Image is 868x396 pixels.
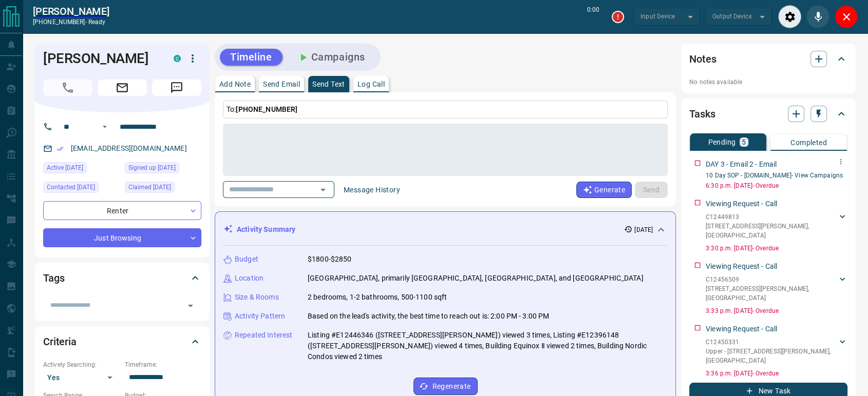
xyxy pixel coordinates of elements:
span: [PHONE_NUMBER] [236,105,297,113]
button: Open [99,121,111,133]
button: Message History [337,182,406,198]
div: condos.ca [174,55,181,62]
h2: Tags [43,270,64,286]
button: Open [183,299,198,313]
div: Audio Settings [778,5,801,28]
p: Viewing Request - Call [706,324,777,334]
button: Campaigns [287,49,375,66]
span: Contacted [DATE] [47,182,95,192]
span: Call [43,80,92,96]
div: Thu Oct 02 2025 [43,182,120,196]
div: C12450331Upper - [STREET_ADDRESS][PERSON_NAME],[GEOGRAPHIC_DATA] [706,335,847,367]
span: Claimed [DATE] [128,182,171,192]
p: 3:33 p.m. [DATE] - Overdue [706,306,847,315]
div: Notes [689,47,847,71]
p: [STREET_ADDRESS][PERSON_NAME] , [GEOGRAPHIC_DATA] [706,222,837,240]
p: DAY 3 - Email 2 - Email [706,159,777,170]
p: Viewing Request - Call [706,199,777,209]
p: Pending [708,138,735,146]
p: Actively Searching: [43,360,120,369]
a: [EMAIL_ADDRESS][DOMAIN_NAME] [71,144,187,152]
div: C12456509[STREET_ADDRESS][PERSON_NAME],[GEOGRAPHIC_DATA] [706,273,847,305]
span: ready [88,18,106,26]
a: 10 Day SOP - [DOMAIN_NAME]- View Campaigns [706,172,843,179]
p: [GEOGRAPHIC_DATA], primarily [GEOGRAPHIC_DATA], [GEOGRAPHIC_DATA], and [GEOGRAPHIC_DATA] [308,273,644,284]
button: Generate [576,182,632,198]
h1: [PERSON_NAME] [43,50,158,67]
p: No notes available [689,77,847,87]
p: 5 [742,138,746,146]
p: Viewing Request - Call [706,261,777,272]
p: 6:30 p.m. [DATE] - Overdue [706,181,847,190]
p: Activity Summary [237,224,295,235]
div: Close [835,5,858,28]
p: 2 bedrooms, 1-2 bathrooms, 500-1100 sqft [308,292,447,303]
div: Mon Oct 13 2025 [43,162,120,176]
p: Activity Pattern [235,311,285,322]
p: [PHONE_NUMBER] - [33,17,109,27]
div: C12449813[STREET_ADDRESS][PERSON_NAME],[GEOGRAPHIC_DATA] [706,210,847,242]
div: Renter [43,201,201,220]
p: Size & Rooms [235,292,279,303]
p: Timeframe: [125,360,201,369]
div: Criteria [43,329,201,354]
p: C12456509 [706,275,837,284]
p: Log Call [357,81,385,88]
span: Active [DATE] [47,163,83,173]
div: Just Browsing [43,228,201,247]
p: Send Email [263,81,300,88]
p: $1800-$2850 [308,254,351,265]
h2: Tasks [689,106,715,122]
a: [PERSON_NAME] [33,5,109,17]
p: C12450331 [706,338,837,347]
p: Location [235,273,263,284]
button: Timeline [220,49,282,66]
div: Thu Oct 02 2025 [125,162,201,176]
p: Budget [235,254,258,265]
button: Open [316,183,330,197]
div: Mute [806,5,829,28]
div: Thu Oct 02 2025 [125,182,201,196]
p: Listing #E12446346 ([STREET_ADDRESS][PERSON_NAME]) viewed 3 times, Listing #E12396148 ([STREET_AD... [308,330,667,362]
span: Message [152,80,201,96]
svg: Email Verified [56,145,64,152]
p: Completed [790,139,827,146]
div: Tasks [689,102,847,126]
p: C12449813 [706,212,837,222]
p: [STREET_ADDRESS][PERSON_NAME] , [GEOGRAPHIC_DATA] [706,284,837,303]
span: Email [98,80,147,96]
p: Based on the lead's activity, the best time to reach out is: 2:00 PM - 3:00 PM [308,311,549,322]
button: Regenerate [413,378,478,395]
p: Repeated Interest [235,330,292,341]
p: 3:30 p.m. [DATE] - Overdue [706,244,847,253]
p: [DATE] [634,225,653,234]
p: Send Text [312,81,345,88]
div: Tags [43,266,201,290]
h2: Criteria [43,333,77,350]
p: Add Note [219,81,251,88]
h2: Notes [689,51,716,67]
p: 0:00 [587,5,599,28]
div: Activity Summary[DATE] [223,220,667,239]
p: To: [223,101,668,118]
span: Signed up [DATE] [128,163,176,173]
p: Upper - [STREET_ADDRESS][PERSON_NAME] , [GEOGRAPHIC_DATA] [706,347,837,365]
div: Yes [43,369,120,386]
